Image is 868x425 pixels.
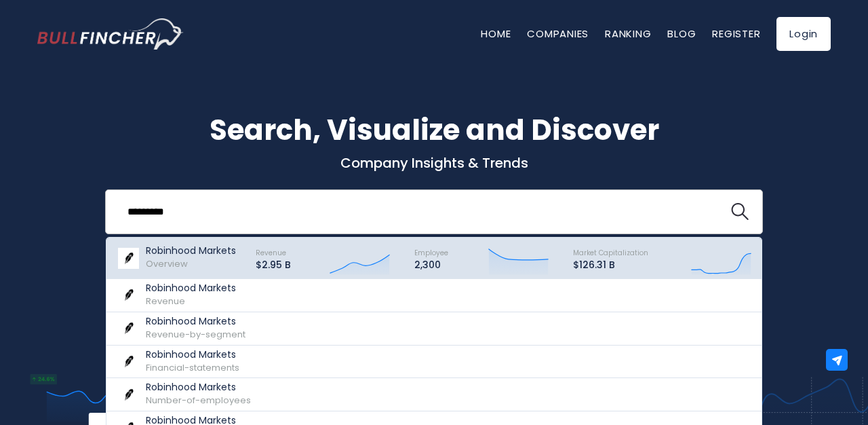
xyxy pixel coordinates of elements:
span: Market Capitalization [573,248,648,258]
p: Robinhood Markets [146,349,239,361]
p: $2.95 B [256,259,291,271]
a: Robinhood Markets Number-of-employees [106,378,762,411]
a: Blog [667,26,696,41]
a: Login [776,17,831,51]
img: Bullfincher logo [37,18,184,50]
p: Robinhood Markets [146,316,245,327]
a: Robinhood Markets Overview Revenue $2.95 B Employee 2,300 Market Capitalization $126.31 B [106,238,762,279]
span: Revenue-by-segment [146,328,245,341]
p: What's trending [37,261,831,276]
span: Revenue [146,295,185,308]
a: Home [481,26,511,41]
a: Ranking [605,26,651,41]
span: Financial-statements [146,361,239,374]
a: Robinhood Markets Revenue [106,279,762,312]
h1: Search, Visualize and Discover [37,109,831,151]
p: Robinhood Markets [146,245,236,257]
a: Go to homepage [37,18,183,50]
p: Robinhood Markets [146,282,236,294]
a: Companies [527,26,589,41]
span: Number-of-employees [146,394,251,407]
a: Robinhood Markets Revenue-by-segment [106,312,762,346]
a: Robinhood Markets Financial-statements [106,346,762,379]
p: Company Insights & Trends [37,154,831,172]
span: Overview [146,257,188,270]
img: search icon [731,203,749,221]
span: Employee [414,248,448,258]
p: Robinhood Markets [146,382,251,393]
span: Revenue [256,248,286,258]
p: $126.31 B [573,259,648,271]
p: 2,300 [414,259,448,271]
a: Register [712,26,760,41]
